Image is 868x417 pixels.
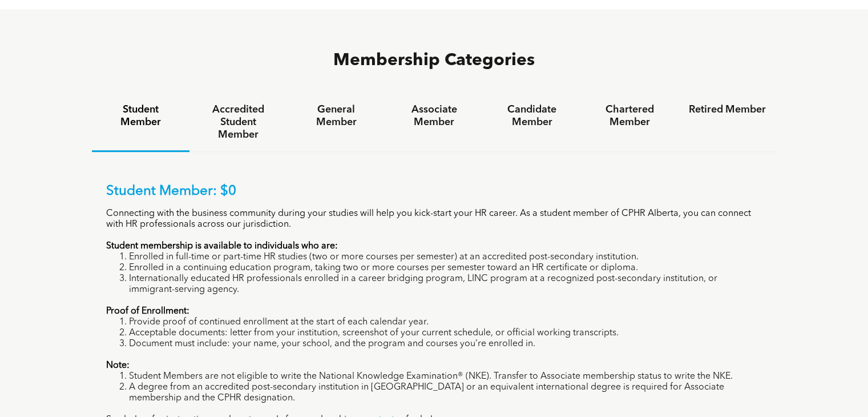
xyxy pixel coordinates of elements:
[129,317,762,328] li: Provide proof of continued enrollment at the start of each calendar year.
[102,103,179,129] h4: Student Member
[106,361,130,370] strong: Note:
[297,103,374,129] h4: General Member
[591,103,668,129] h4: Chartered Member
[689,103,766,116] h4: Retired Member
[129,263,762,274] li: Enrolled in a continuing education program, taking two or more courses per semester toward an HR ...
[129,339,762,350] li: Document must include: your name, your school, and the program and courses you’re enrolled in.
[106,242,338,251] strong: Student membership is available to individuals who are:
[129,371,762,382] li: Student Members are not eligible to write the National Knowledge Examination® (NKE). Transfer to ...
[129,382,762,404] li: A degree from an accredited post-secondary institution in [GEOGRAPHIC_DATA] or an equivalent inte...
[200,103,277,141] h4: Accredited Student Member
[493,103,570,129] h4: Candidate Member
[106,209,762,230] p: Connecting with the business community during your studies will help you kick-start your HR caree...
[129,274,762,295] li: Internationally educated HR professionals enrolled in a career bridging program, LINC program at ...
[129,252,762,263] li: Enrolled in full-time or part-time HR studies (two or more courses per semester) at an accredited...
[129,328,762,339] li: Acceptable documents: letter from your institution, screenshot of your current schedule, or offic...
[395,103,473,129] h4: Associate Member
[333,52,535,69] span: Membership Categories
[106,307,189,316] strong: Proof of Enrollment:
[106,183,762,200] p: Student Member: $0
